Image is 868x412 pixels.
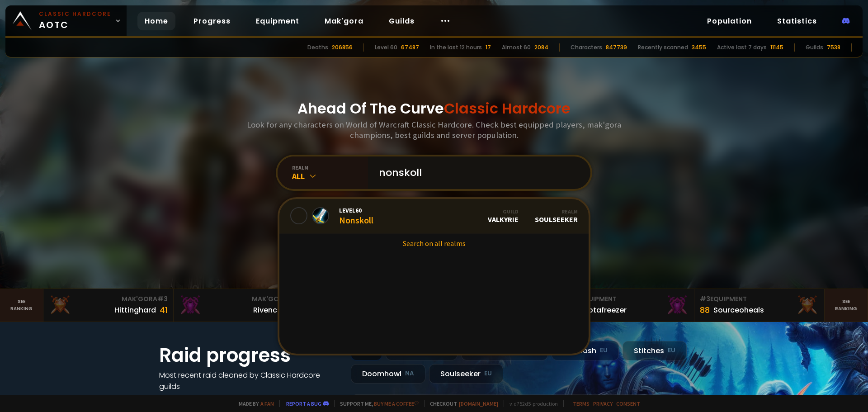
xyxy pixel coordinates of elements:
[488,208,519,224] div: Valkyrie
[700,12,759,30] a: Population
[692,43,706,52] div: 3455
[5,5,127,36] a: Classic HardcoreAOTC
[351,364,425,384] div: Doomhowl
[174,289,304,322] a: Mak'Gora#2Rivench100
[307,43,328,52] div: Deaths
[373,156,580,189] input: Search a character...
[552,341,619,360] div: Nek'Rosh
[488,208,519,215] div: Guild
[484,369,492,378] small: EU
[292,171,368,181] div: All
[137,12,175,30] a: Home
[600,346,608,355] small: EU
[39,10,111,18] small: Classic Hardcore
[429,364,503,384] div: Soulseeker
[279,233,589,253] a: Search on all realms
[159,341,340,369] h1: Raid progress
[564,289,694,322] a: #2Equipment88Notafreezer
[616,400,640,407] a: Consent
[157,294,168,303] span: # 3
[459,400,498,407] a: [DOMAIN_NAME]
[770,12,824,30] a: Statistics
[623,341,687,360] div: Stitches
[770,43,783,52] div: 11145
[570,294,689,304] div: Equipment
[253,304,282,316] div: Rivench
[186,12,238,30] a: Progress
[535,208,578,215] div: Realm
[292,164,368,171] div: realm
[401,43,419,52] div: 67487
[332,43,353,52] div: 206856
[114,304,156,316] div: Hittinghard
[159,393,218,403] a: See all progress
[374,400,419,407] a: Buy me a coffee
[827,43,840,52] div: 7538
[249,12,307,30] a: Equipment
[694,289,825,322] a: #3Equipment88Sourceoheals
[39,10,111,32] span: AOTC
[339,206,373,214] span: Level 60
[606,43,627,52] div: 847739
[534,43,548,52] div: 2084
[233,400,274,407] span: Made by
[286,400,321,407] a: Report a bug
[700,294,710,303] span: # 3
[535,208,578,224] div: Soulseeker
[49,294,168,304] div: Mak'Gora
[159,369,340,392] h4: Most recent raid cleaned by Classic Hardcore guilds
[717,43,767,52] div: Active last 7 days
[583,304,627,316] div: Notafreezer
[43,289,174,322] a: Mak'Gora#3Hittinghard41
[424,400,498,407] span: Checkout
[279,199,589,233] a: Level60NonskollGuildValkyrieRealmSoulseeker
[713,304,764,316] div: Sourceoheals
[571,43,602,52] div: Characters
[806,43,823,52] div: Guilds
[405,369,414,378] small: NA
[260,400,274,407] a: a fan
[486,43,491,52] div: 17
[668,346,675,355] small: EU
[339,206,373,226] div: Nonskoll
[573,400,590,407] a: Terms
[297,98,571,119] h1: Ahead Of The Curve
[179,294,298,304] div: Mak'Gora
[375,43,397,52] div: Level 60
[700,294,819,304] div: Equipment
[504,400,558,407] span: v. d752d5 - production
[317,12,371,30] a: Mak'gora
[593,400,613,407] a: Privacy
[444,98,571,118] span: Classic Hardcore
[382,12,422,30] a: Guilds
[243,119,625,140] h3: Look for any characters on World of Warcraft Classic Hardcore. Check best equipped players, mak'g...
[825,289,868,322] a: Seeranking
[502,43,531,52] div: Almost 60
[160,304,168,316] div: 41
[700,304,710,316] div: 88
[334,400,419,407] span: Support me,
[638,43,688,52] div: Recently scanned
[430,43,482,52] div: In the last 12 hours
